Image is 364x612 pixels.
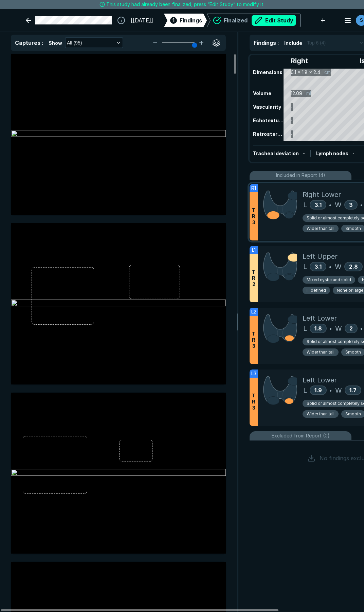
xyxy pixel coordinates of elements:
[303,200,307,210] span: L
[303,313,337,323] span: Left Lower
[224,15,296,26] div: Finalized
[263,313,297,343] img: D5FTwAAAABJRU5ErkJggg==
[360,17,363,24] span: S
[335,323,342,334] span: W
[335,262,342,272] span: W
[360,201,363,209] span: •
[252,331,255,349] span: T R 3
[303,190,341,200] span: Right Lower
[252,393,255,411] span: T R 3
[164,14,207,27] div: 1Findings
[314,201,322,208] span: 3.1
[314,263,322,270] span: 3.1
[15,39,40,46] span: Captures
[207,14,301,27] div: FinalizedEdit Study
[303,385,307,395] span: L
[307,277,351,283] span: Mixed cystic and solid
[251,184,256,192] span: R1
[263,190,297,220] img: Y2PnanuYAAAAASUVORK5CYII=
[252,269,255,287] span: T R 2
[263,251,297,282] img: S9LeCwAAAAZJREFUAwDRZTDnh779cQAAAABJRU5ErkJggg==
[303,262,307,272] span: L
[307,226,334,232] span: Wider than tall
[49,39,62,47] span: Show
[349,325,353,332] span: 2
[11,130,226,138] img: e0348459-e003-4c0e-ac7c-2d1f75429510
[252,207,255,226] span: T R 3
[349,201,353,208] span: 3
[329,201,331,209] span: •
[303,323,307,334] span: L
[272,432,330,439] span: Excluded from Report (0)
[263,375,297,405] img: hJwBRgAAAAZJREFUAwDJsenYfg9MhgAAAABJRU5ErkJggg==
[329,263,331,271] span: •
[42,40,43,46] span: :
[276,172,325,179] span: Included in Report (4)
[349,263,358,270] span: 2.8
[349,387,357,394] span: 1.7
[284,39,302,47] span: Include
[252,246,256,254] span: L1
[251,370,256,377] span: L3
[352,150,354,156] span: -
[345,226,361,232] span: Smooth
[329,324,332,332] span: •
[106,1,265,8] span: This study had already been finalized, press “Edit Study” to modify it.
[11,469,226,477] img: c8239b60-0e72-4091-beb5-91968711c855
[335,385,342,395] span: W
[254,39,276,46] span: Findings
[329,386,332,394] span: •
[316,150,348,156] span: Lymph nodes
[252,15,296,26] button: Edit Study
[345,411,361,417] span: Smooth
[307,39,326,47] span: Top 6 (4)
[253,150,299,156] span: Tracheal deviation
[67,39,82,47] span: All (95)
[11,13,16,28] a: See-Mode Logo
[303,150,305,156] span: -
[345,349,361,355] span: Smooth
[180,16,202,24] span: Findings
[360,324,363,332] span: •
[314,325,322,332] span: 1.8
[307,349,334,355] span: Wider than tall
[11,300,226,308] img: 75746bfc-f9c2-48a6-b380-16706831778c
[172,17,175,24] span: 1
[303,251,338,262] span: Left Upper
[335,200,342,210] span: W
[307,287,326,293] span: Ill defined
[314,387,322,394] span: 1.9
[307,411,334,417] span: Wider than tall
[303,375,337,385] span: Left Lower
[251,308,256,316] span: L2
[131,16,153,24] span: [[DATE]]
[277,40,279,46] span: :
